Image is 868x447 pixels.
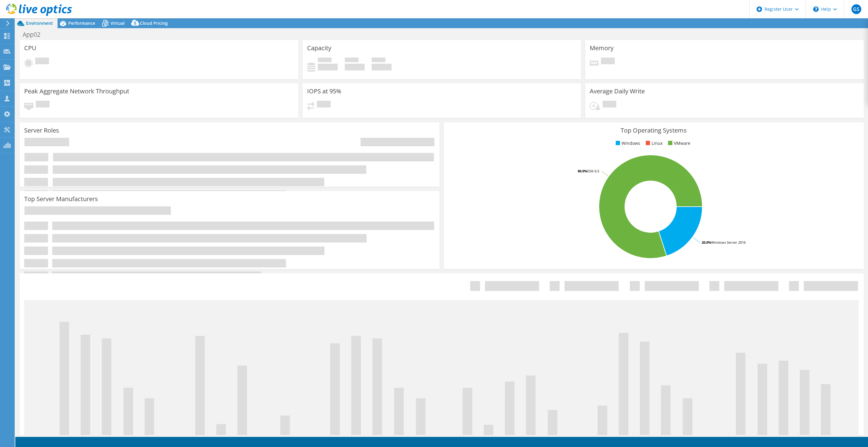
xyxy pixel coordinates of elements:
[24,45,36,51] h3: CPU
[702,240,711,245] tspan: 20.0%
[851,4,861,14] span: GS
[24,127,59,134] h3: Server Roles
[590,88,645,95] h3: Average Daily Write
[36,101,50,109] span: Pending
[601,58,615,66] span: Pending
[603,101,616,109] span: Pending
[24,88,129,95] h3: Peak Aggregate Network Throughput
[317,101,331,109] span: Pending
[318,64,338,70] h4: 0 GiB
[68,20,95,26] span: Performance
[614,140,640,147] li: Windows
[35,58,49,66] span: Pending
[813,6,819,12] svg: \n
[372,64,392,70] h4: 0 GiB
[345,64,365,70] h4: 0 GiB
[448,127,859,134] h3: Top Operating Systems
[307,88,341,95] h3: IOPS at 95%
[345,58,359,64] span: Free
[711,240,746,245] tspan: Windows Server 2016
[24,196,98,202] h3: Top Server Manufacturers
[111,20,125,26] span: Virtual
[318,58,332,64] span: Used
[307,45,331,51] h3: Capacity
[667,140,690,147] li: VMware
[140,20,168,26] span: Cloud Pricing
[590,45,614,51] h3: Memory
[578,169,587,173] tspan: 80.0%
[587,169,599,173] tspan: ESXi 6.5
[372,58,385,64] span: Total
[644,140,663,147] li: Linux
[26,20,53,26] span: Environment
[20,31,50,38] h1: App02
